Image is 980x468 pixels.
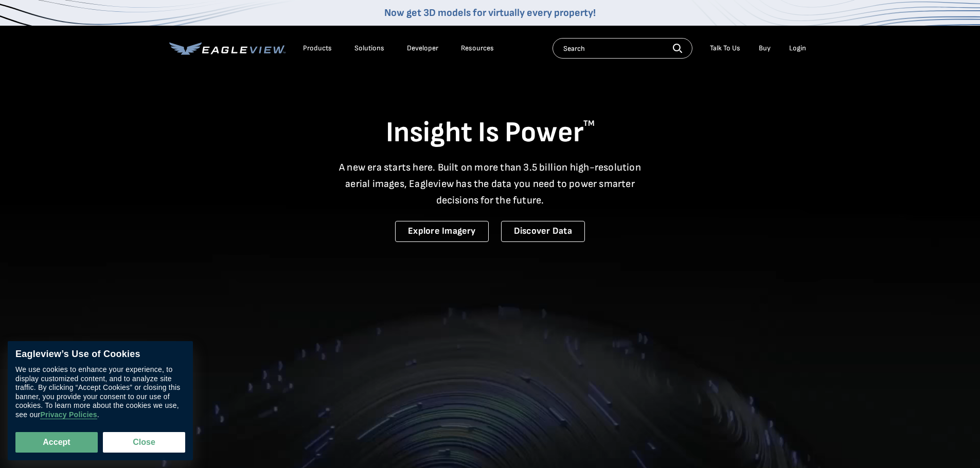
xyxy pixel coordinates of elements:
[303,44,332,53] div: Products
[15,432,98,453] button: Accept
[789,44,806,53] div: Login
[710,44,740,53] div: Talk To Us
[501,221,585,242] a: Discover Data
[759,44,771,53] a: Buy
[333,159,648,209] p: A new era starts here. Built on more than 3.5 billion high-resolution aerial images, Eagleview ha...
[384,7,596,19] a: Now get 3D models for virtually every property!
[461,44,494,53] div: Resources
[40,410,97,419] a: Privacy Policies
[354,44,384,53] div: Solutions
[395,221,489,242] a: Explore Imagery
[553,38,692,59] input: Search
[169,115,811,151] h1: Insight Is Power
[103,432,185,453] button: Close
[583,119,595,128] sup: TM
[15,365,185,419] div: We use cookies to enhance your experience, to display customized content, and to analyze site tra...
[15,349,185,360] div: Eagleview’s Use of Cookies
[407,44,438,53] a: Developer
